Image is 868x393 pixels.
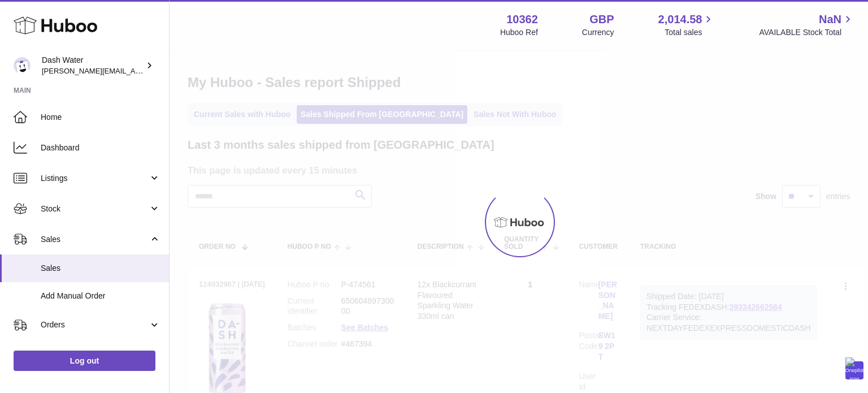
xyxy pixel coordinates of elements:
span: 2,014.58 [658,12,702,27]
span: AVAILABLE Stock Total [759,27,854,38]
span: Home [41,112,160,123]
a: Log out [14,351,155,371]
span: Sales [41,234,149,245]
span: Orders [41,319,149,330]
span: Dashboard [41,142,160,153]
span: NaN [819,12,841,27]
span: Sales [41,263,160,274]
span: Stock [41,204,149,214]
a: 2,014.58 Total sales [658,12,715,38]
div: Dash Water [42,55,144,76]
span: [PERSON_NAME][EMAIL_ADDRESS][DOMAIN_NAME] [42,66,227,75]
span: Add Manual Order [41,291,160,301]
span: Listings [41,173,149,184]
div: Currency [582,27,614,38]
img: james@dash-water.com [14,57,31,74]
div: Huboo Ref [500,27,538,38]
strong: GBP [589,12,614,27]
span: Total sales [665,27,715,38]
strong: 10362 [506,12,538,27]
a: NaN AVAILABLE Stock Total [759,12,854,38]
